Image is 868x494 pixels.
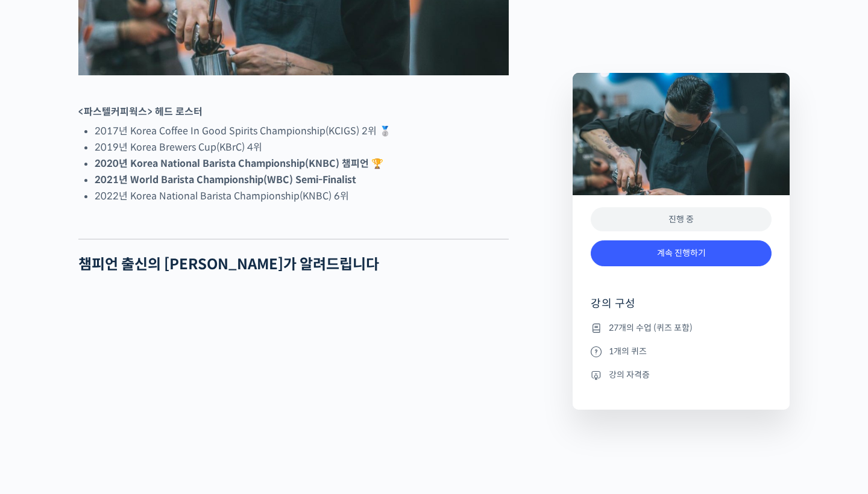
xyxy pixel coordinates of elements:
[591,320,772,335] li: 27개의 수업 (퀴즈 포함)
[591,207,772,232] div: 진행 중
[95,123,509,139] li: 2017년 Korea Coffee In Good Spirits Championship(KCIGS) 2위 🥈
[591,296,772,320] h4: 강의 구성
[95,139,509,155] li: 2019년 Korea Brewers Cup(KBrC) 4위
[78,255,379,274] strong: 챔피언 출신의 [PERSON_NAME]가 알려드립니다
[591,344,772,358] li: 1개의 퀴즈
[78,105,203,118] strong: <파스텔커피웍스> 헤드 로스터
[156,382,231,412] a: 설정
[4,382,80,412] a: 홈
[80,382,156,412] a: 대화
[95,188,509,204] li: 2022년 Korea National Barista Championship(KNBC) 6위
[186,400,201,410] span: 설정
[38,400,45,410] span: 홈
[591,240,772,266] a: 계속 진행하기
[110,401,125,410] span: 대화
[95,174,356,186] strong: 2021년 World Barista Championship(WBC) Semi-Finalist
[591,367,772,382] li: 강의 자격증
[95,157,383,170] strong: 2020년 Korea National Barista Championship(KNBC) 챔피언 🏆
